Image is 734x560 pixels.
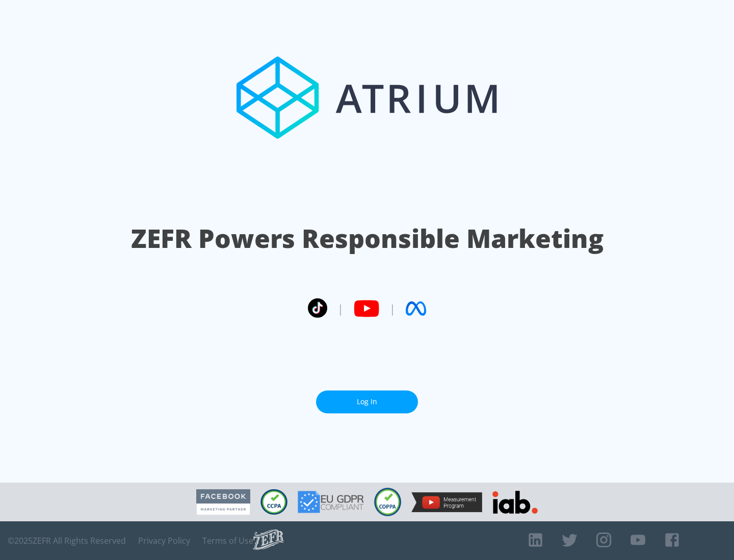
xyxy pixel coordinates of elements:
span: | [389,301,396,316]
img: YouTube Measurement Program [411,492,482,512]
a: Privacy Policy [138,536,190,546]
a: Terms of Use [202,536,253,546]
h1: ZEFR Powers Responsible Marketing [131,221,604,256]
img: COPPA Compliant [374,488,401,516]
span: © 2025 ZEFR All Rights Reserved [8,536,126,546]
img: IAB [492,491,538,514]
img: Facebook Marketing Partner [196,489,250,515]
img: CCPA Compliant [260,489,287,515]
img: GDPR Compliant [298,491,364,513]
a: Log In [316,390,418,413]
span: | [337,301,344,316]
